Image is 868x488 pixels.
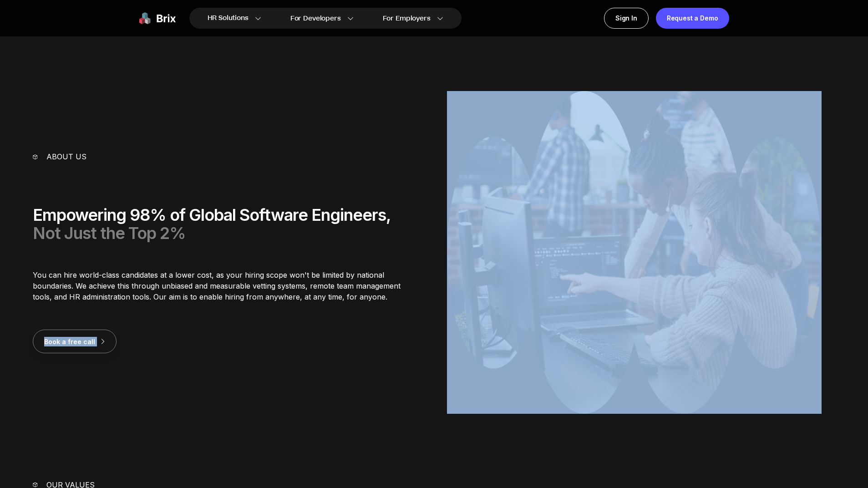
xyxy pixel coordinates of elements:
[33,330,117,353] button: Book a free call
[656,8,729,29] a: Request a Demo
[383,14,431,23] span: For Employers
[46,151,86,162] p: About us
[290,14,341,23] span: For Developers
[447,91,822,414] img: About Us
[33,337,117,346] a: Book a free call
[33,269,421,302] p: You can hire world-class candidates at a lower cost, as your hiring scope won't be limited by nat...
[33,206,421,242] div: Empowering 98% of Global Software Engineers,
[208,11,249,25] span: HR Solutions
[33,154,37,159] img: vector
[33,482,37,487] img: vector
[604,8,649,29] a: Sign In
[33,223,186,243] span: Not Just the Top 2%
